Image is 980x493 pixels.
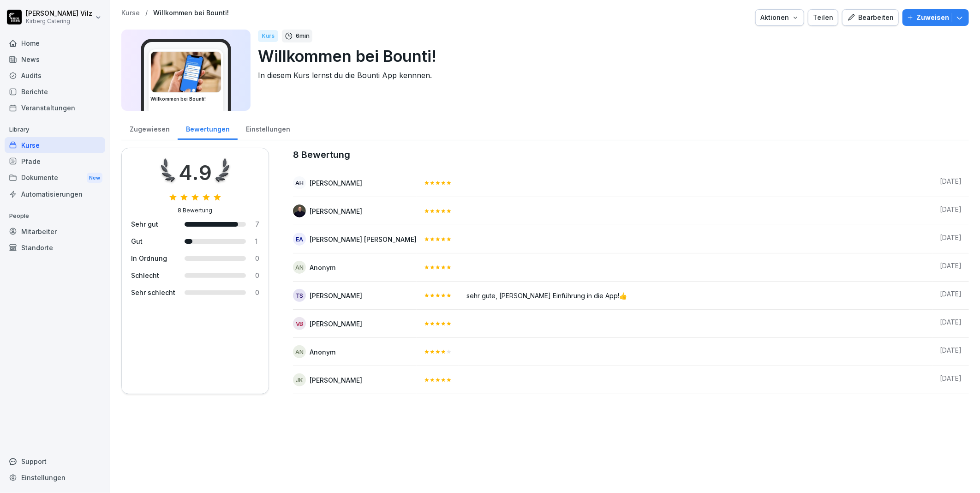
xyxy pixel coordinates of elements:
td: [DATE] [932,338,969,366]
img: t62pb9gmmvyn1hfrca9p51m0.png [293,204,306,217]
p: Zuweisen [916,12,949,23]
div: [PERSON_NAME] [310,206,362,216]
a: Automatisierungen [5,186,105,202]
div: EA [293,233,306,246]
div: An [293,345,306,358]
a: Mitarbeiter [5,223,105,240]
caption: 8 Bewertung [293,148,969,162]
a: Berichte [5,84,105,100]
a: Zugewiesen [121,116,178,140]
div: 0 [255,253,259,263]
div: AH [293,176,306,189]
p: 6 min [296,31,310,41]
a: Einstellungen [238,116,298,140]
p: Library [5,122,105,137]
div: Teilen [813,12,833,23]
a: Bewertungen [178,116,238,140]
td: [DATE] [932,310,969,338]
div: Anonym [310,263,335,272]
div: TS [293,289,306,302]
div: Anonym [310,347,335,357]
div: Sehr schlecht [131,288,175,297]
div: [PERSON_NAME] [PERSON_NAME] [310,234,417,244]
p: Willkommen bei Bounti! [258,44,962,68]
p: [PERSON_NAME] Vilz [26,10,92,18]
button: Bearbeiten [842,9,899,26]
div: VB [293,317,306,330]
div: Dokumente [5,169,105,186]
p: Kirberg Catering [26,18,92,24]
div: Bearbeiten [847,12,894,23]
td: [DATE] [932,197,969,225]
button: Aktionen [755,9,804,26]
td: [DATE] [932,169,969,197]
div: JK [293,373,306,386]
a: Kurse [121,9,140,17]
div: In Ordnung [131,253,175,263]
p: People [5,209,105,223]
a: Einstellungen [5,469,105,486]
a: Veranstaltungen [5,100,105,116]
button: Teilen [808,9,838,26]
div: Sehr gut [131,219,175,229]
a: Pfade [5,153,105,169]
div: [PERSON_NAME] [310,178,362,188]
a: DokumenteNew [5,169,105,186]
button: Zuweisen [902,9,969,26]
a: Standorte [5,240,105,256]
td: [DATE] [932,253,969,282]
h3: Willkommen bei Bounti! [150,96,221,102]
div: [PERSON_NAME] [310,291,362,301]
div: Gut [131,236,175,246]
p: / [145,9,148,17]
a: News [5,51,105,67]
a: Audits [5,67,105,84]
div: 8 Bewertung [178,206,213,215]
div: New [87,173,102,183]
div: An [293,261,306,274]
img: xh3bnih80d1pxcetv9zsuevg.png [151,52,221,92]
div: Support [5,453,105,469]
p: In diesem Kurs lernst du die Bounti App kennnen. [258,70,962,81]
div: [PERSON_NAME] [310,375,362,385]
td: [DATE] [932,366,969,394]
div: 7 [255,219,259,229]
div: [PERSON_NAME] [310,319,362,329]
div: 4.9 [179,157,212,188]
div: Schlecht [131,271,175,280]
a: Kurse [5,137,105,153]
a: Willkommen bei Bounti! [153,9,229,17]
div: 1 [255,236,259,246]
a: Home [5,35,105,51]
div: 0 [255,271,259,280]
div: sehr gute, [PERSON_NAME] Einführung in die App!👍 [466,289,925,301]
td: [DATE] [932,225,969,253]
div: 0 [255,288,259,297]
div: Kurs [258,30,278,42]
td: [DATE] [932,282,969,310]
div: Aktionen [760,12,799,23]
